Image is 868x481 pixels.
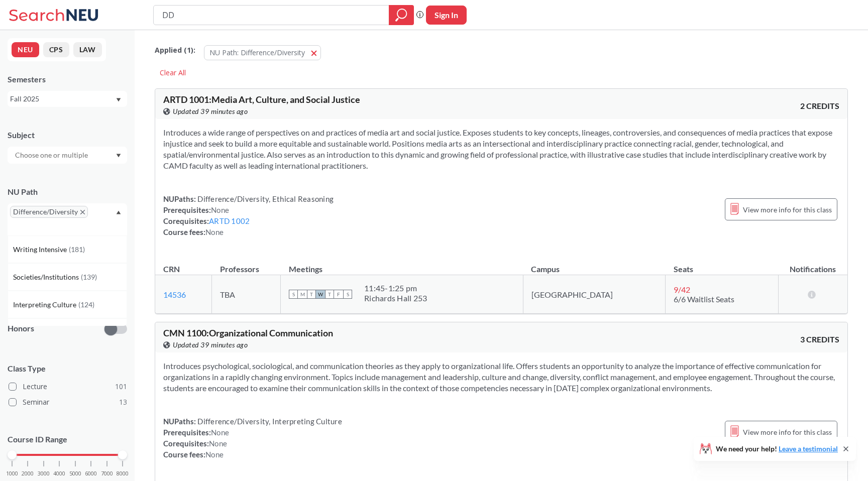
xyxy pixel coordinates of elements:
[163,416,342,460] div: NUPaths: Prerequisites: Corequisites: Course fees:
[22,471,34,476] span: 2000
[212,254,281,275] th: Professors
[13,244,69,255] span: Writing Intensive
[211,428,229,437] span: None
[289,290,298,299] span: S
[364,293,427,303] div: Richards Hall 253
[8,130,127,141] div: Subject
[78,300,94,309] span: ( 124 )
[6,471,18,476] span: 1000
[80,210,85,214] svg: X to remove pill
[101,471,113,476] span: 7000
[674,285,690,294] span: 9 / 42
[778,254,847,275] th: Notifications
[674,294,734,304] span: 6/6 Waitlist Seats
[523,254,666,275] th: Campus
[209,439,227,448] span: None
[211,205,229,214] span: None
[389,5,414,25] div: magnifying glass
[8,147,127,164] div: Dropdown arrow
[69,471,81,476] span: 5000
[8,186,127,197] div: NU Path
[155,65,191,80] div: Clear All
[119,397,127,408] span: 13
[204,45,321,60] button: NU Path: Difference/Diversity
[364,283,427,293] div: 11:45 - 1:25 pm
[8,91,127,107] div: Fall 2025Dropdown arrow
[173,106,248,117] span: Updated 39 minutes ago
[155,45,195,56] span: Applied ( 1 ):
[163,127,839,171] section: Introduces a wide range of perspectives on and practices of media art and social justice. Exposes...
[163,264,180,275] div: CRN
[779,444,838,453] a: Leave a testimonial
[163,327,333,338] span: CMN 1100 : Organizational Communication
[10,93,115,104] div: Fall 2025
[10,149,94,161] input: Choose one or multiple
[743,203,832,216] span: View more info for this class
[395,8,407,22] svg: magnifying glass
[116,154,121,158] svg: Dropdown arrow
[8,323,34,334] p: Honors
[212,275,281,314] td: TBA
[161,7,382,24] input: Class, professor, course number, "phrase"
[325,290,334,299] span: T
[73,42,102,57] button: LAW
[85,471,97,476] span: 6000
[163,290,186,299] a: 14536
[8,363,127,374] span: Class Type
[205,227,224,236] span: None
[8,203,127,235] div: Difference/DiversityX to remove pillDropdown arrowWriting Intensive(181)Societies/Institutions(13...
[743,426,832,438] span: View more info for this class
[163,94,360,105] span: ARTD 1001 : Media Art, Culture, and Social Justice
[163,193,334,237] div: NUPaths: Prerequisites: Corequisites: Course fees:
[10,206,88,218] span: Difference/DiversityX to remove pill
[316,290,325,299] span: W
[8,74,127,85] div: Semesters
[9,396,127,409] label: Seminar
[196,417,342,426] span: Difference/Diversity, Interpreting Culture
[13,299,78,310] span: Interpreting Culture
[116,210,121,214] svg: Dropdown arrow
[800,334,839,345] span: 3 CREDITS
[307,290,316,299] span: T
[523,275,666,314] td: [GEOGRAPHIC_DATA]
[81,273,97,281] span: ( 139 )
[716,445,838,452] span: We need your help!
[173,339,248,350] span: Updated 39 minutes ago
[800,100,839,111] span: 2 CREDITS
[209,216,250,225] a: ARTD 1002
[9,380,127,393] label: Lecture
[116,98,121,102] svg: Dropdown arrow
[281,254,523,275] th: Meetings
[12,42,39,57] button: NEU
[8,434,127,445] p: Course ID Range
[209,48,305,57] span: NU Path: Difference/Diversity
[13,272,81,283] span: Societies/Institutions
[53,471,65,476] span: 4000
[334,290,343,299] span: F
[666,254,778,275] th: Seats
[205,450,224,459] span: None
[298,290,307,299] span: M
[117,471,129,476] span: 8000
[343,290,352,299] span: S
[38,471,50,476] span: 3000
[426,6,467,25] button: Sign In
[115,381,127,392] span: 101
[163,360,839,394] section: Introduces psychological, sociological, and communication theories as they apply to organizationa...
[43,42,69,57] button: CPS
[69,245,85,254] span: ( 181 )
[196,194,334,203] span: Difference/Diversity, Ethical Reasoning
